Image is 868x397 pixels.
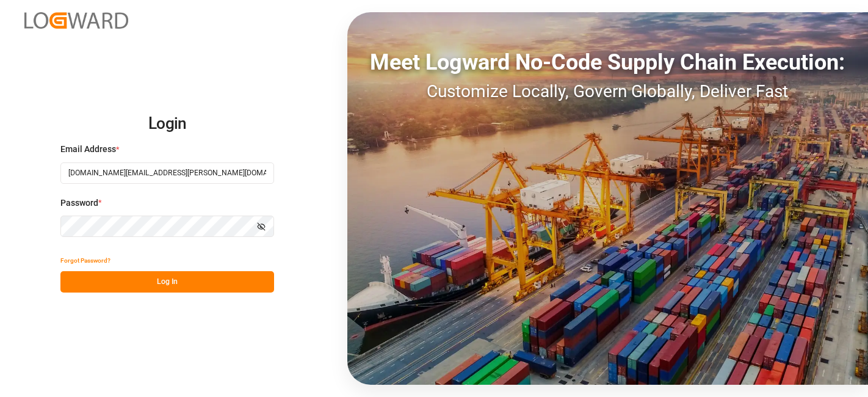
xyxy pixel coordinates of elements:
[60,271,274,293] button: Log In
[347,46,868,79] div: Meet Logward No-Code Supply Chain Execution:
[347,79,868,104] div: Customize Locally, Govern Globally, Deliver Fast
[60,162,274,184] input: Enter your email
[24,12,128,29] img: Logward_new_orange.png
[60,197,98,209] span: Password
[60,104,274,144] h2: Login
[60,143,116,156] span: Email Address
[60,250,110,271] button: Forgot Password?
